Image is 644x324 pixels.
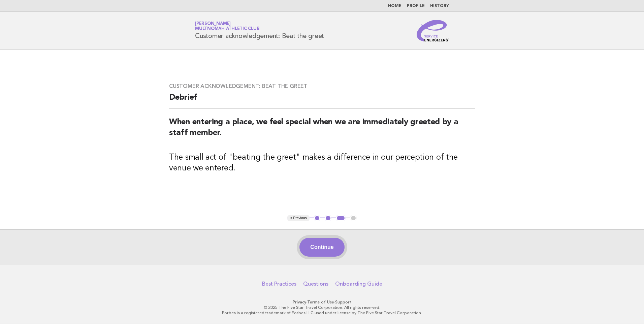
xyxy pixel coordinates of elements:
[388,4,401,8] a: Home
[169,92,475,109] h2: Debrief
[325,215,331,222] button: 2
[299,238,344,257] button: Continue
[417,20,449,41] img: Service Energizers
[169,117,475,144] h2: When entering a place, we feel special when we are immediately greeted by a staff member.
[314,215,321,222] button: 1
[116,299,528,305] p: · ·
[169,152,475,174] h3: The small act of "beating the greet" makes a difference in our perception of the venue we entered.
[287,215,309,222] button: < Previous
[262,281,296,287] a: Best Practices
[116,310,528,316] p: Forbes is a registered trademark of Forbes LLC used under license by The Five Star Travel Corpora...
[303,281,328,287] a: Questions
[307,300,334,304] a: Terms of Use
[336,215,346,222] button: 3
[169,83,475,90] h3: Customer acknowledgement: Beat the greet
[195,22,324,39] h1: Customer acknowledgement: Beat the greet
[195,27,259,31] span: Multnomah Athletic Club
[430,4,449,8] a: History
[116,305,528,310] p: © 2025 The Five Star Travel Corporation. All rights reserved.
[335,300,352,304] a: Support
[407,4,425,8] a: Profile
[293,300,306,304] a: Privacy
[195,22,259,31] a: [PERSON_NAME]Multnomah Athletic Club
[335,281,382,287] a: Onboarding Guide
